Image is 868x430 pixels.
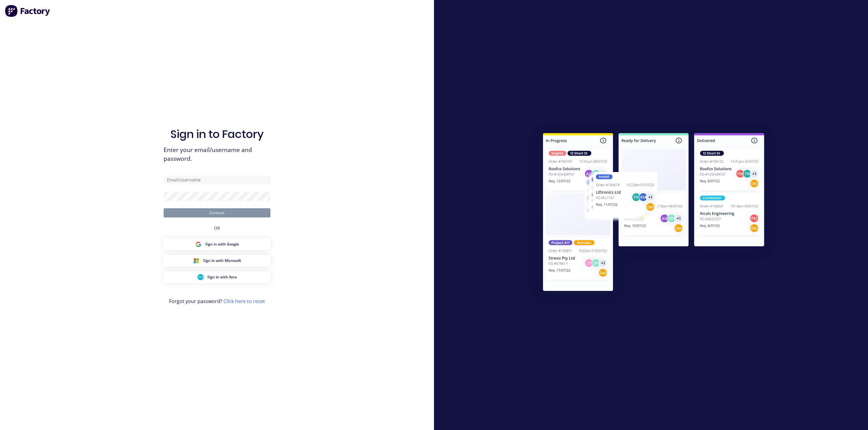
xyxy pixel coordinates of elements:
img: Microsoft Sign in [193,258,199,264]
span: Forgot your password? [169,298,265,305]
div: OR [214,217,220,238]
img: Google Sign in [195,241,201,247]
span: Sign in with Google [205,241,239,247]
span: Enter your email/username and password. [164,146,270,163]
a: Click here to reset [223,298,265,305]
button: Microsoft Sign inSign in with Microsoft [164,255,270,266]
span: Sign in with Microsoft [203,258,241,263]
img: Xero Sign in [197,274,204,280]
button: Continue [164,208,270,217]
span: Sign in with Xero [207,274,237,280]
button: Xero Sign inSign in with Xero [164,271,270,283]
img: Factory [5,5,51,17]
h1: Sign in to Factory [170,128,264,141]
input: Email/Username [164,175,270,185]
button: Google Sign inSign in with Google [164,238,270,250]
img: Sign in [530,121,778,305]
